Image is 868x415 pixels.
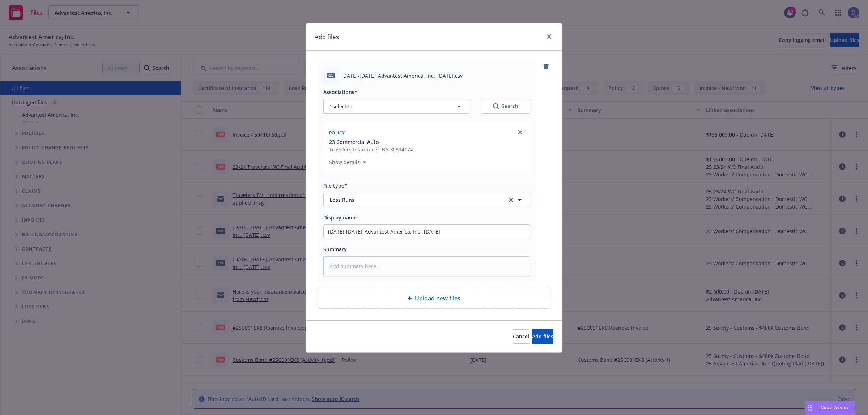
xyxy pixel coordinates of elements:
[329,138,379,146] span: 23 Commercial Auto
[329,103,353,110] span: 1 selected
[323,89,357,95] span: Associations*
[323,99,469,114] button: 1selected
[329,130,345,136] span: Policy
[493,103,518,110] div: Search
[326,158,369,167] button: Show details
[493,103,499,109] svg: Search
[318,288,550,309] div: Upload new files
[329,138,413,146] button: 23 Commercial Auto
[315,32,339,42] h1: Add files
[820,405,849,411] span: Nova Assist
[545,32,553,41] a: close
[532,333,553,340] span: Add files
[481,99,530,114] button: SearchSearch
[513,329,529,344] button: Cancel
[513,333,529,340] span: Cancel
[329,196,497,204] span: Loss Runs
[415,294,460,303] span: Upload new files
[532,329,553,344] button: Add files
[323,193,530,207] button: Loss Runsclear selection
[507,196,515,204] a: clear selection
[516,128,524,137] a: close
[324,225,530,239] input: Add display name here...
[805,401,855,415] button: Nova Assist
[542,62,550,71] a: remove
[323,214,357,221] span: Display name
[323,182,347,189] span: File type*
[341,72,463,80] span: [DATE]-[DATE]_Advantest America, Inc._[DATE].csv
[805,401,814,415] div: Drag to move
[329,146,413,153] span: Travelers Insurance - BA-8L894174
[327,73,335,78] span: csv
[323,246,347,253] span: Summary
